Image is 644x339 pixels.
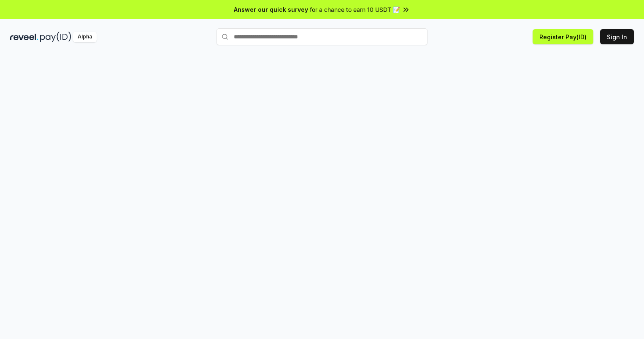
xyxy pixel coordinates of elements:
[310,5,400,14] span: for a chance to earn 10 USDT 📝
[600,29,634,44] button: Sign In
[73,32,97,42] div: Alpha
[533,29,593,44] button: Register Pay(ID)
[10,32,38,42] img: reveel_dark
[40,32,71,42] img: pay_id
[234,5,308,14] span: Answer our quick survey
